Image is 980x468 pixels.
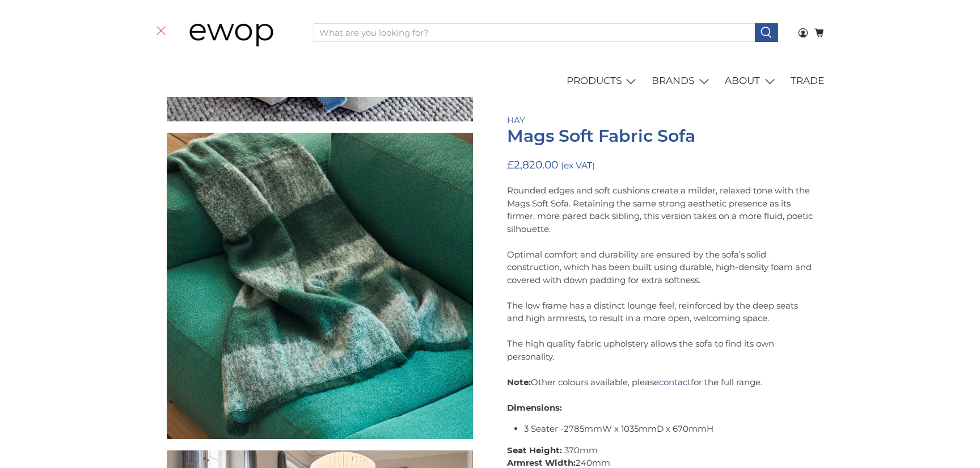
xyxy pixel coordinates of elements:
[150,65,830,97] nav: main navigation
[531,377,659,387] span: Other colours available, please
[645,65,719,97] a: BRANDS
[507,115,525,125] a: HAY
[560,65,645,97] a: PRODUCTS
[691,377,762,387] span: for the full range.
[314,23,755,43] input: What are you looking for?
[564,423,713,434] span: 2785mmW x 1035mmD x 670mmH
[659,377,691,387] a: contact
[507,457,576,468] strong: Armrest Width:
[719,65,784,97] a: ABOUT
[564,445,598,456] span: 370mm
[167,133,473,439] a: HAY Mags Soft Fabric Office Sofa Seating
[524,423,813,436] li: 3 Seater -
[784,65,831,97] a: TRADE
[507,127,813,146] h1: Mags Soft Fabric Sofa
[507,158,558,171] span: £2,820.00
[507,184,813,414] p: Rounded edges and soft cushions create a milder, relaxed tone with the Mags Soft Sofa. Retaining ...
[507,445,562,456] span: Seat Height:
[561,160,595,171] small: (ex VAT)
[507,402,562,413] strong: Dimensions:
[507,377,531,387] strong: Note:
